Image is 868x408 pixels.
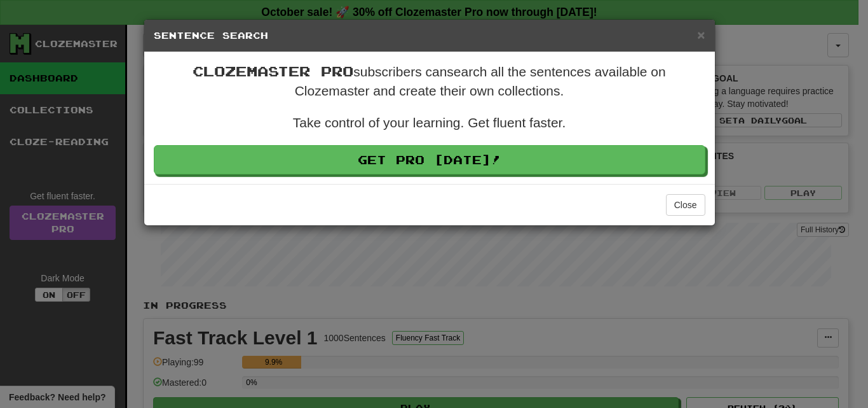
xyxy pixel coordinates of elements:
button: Close [697,28,705,41]
button: Close [666,194,705,216]
h5: Sentence Search [154,29,705,42]
p: subscribers can search all the sentences available on Clozemaster and create their own collections. [154,62,705,101]
span: Clozemaster Pro [193,63,353,79]
a: Get Pro [DATE]! [154,145,705,174]
p: Take control of your learning. Get fluent faster. [154,113,705,132]
span: × [697,27,705,42]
